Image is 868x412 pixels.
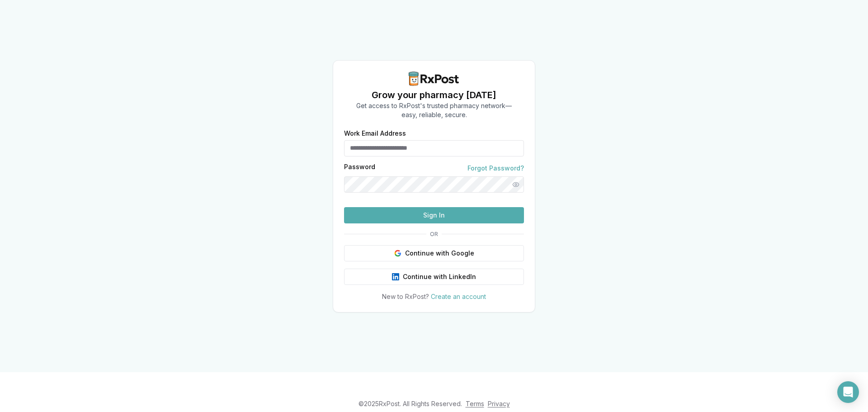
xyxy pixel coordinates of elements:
p: Get access to RxPost's trusted pharmacy network— easy, reliable, secure. [356,101,512,119]
div: Open Intercom Messenger [837,381,859,403]
button: Sign In [344,207,524,223]
label: Password [344,164,375,173]
button: Show password [508,176,524,193]
a: Privacy [488,400,510,407]
h1: Grow your pharmacy [DATE] [356,89,512,101]
img: RxPost Logo [405,71,463,86]
span: OR [426,231,442,238]
label: Work Email Address [344,130,524,137]
a: Terms [466,400,484,407]
button: Continue with Google [344,245,524,261]
a: Create an account [431,293,486,300]
span: New to RxPost? [382,293,429,300]
img: LinkedIn [392,273,399,280]
a: Forgot Password? [467,164,524,173]
img: Google [394,250,401,257]
button: Continue with LinkedIn [344,269,524,285]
